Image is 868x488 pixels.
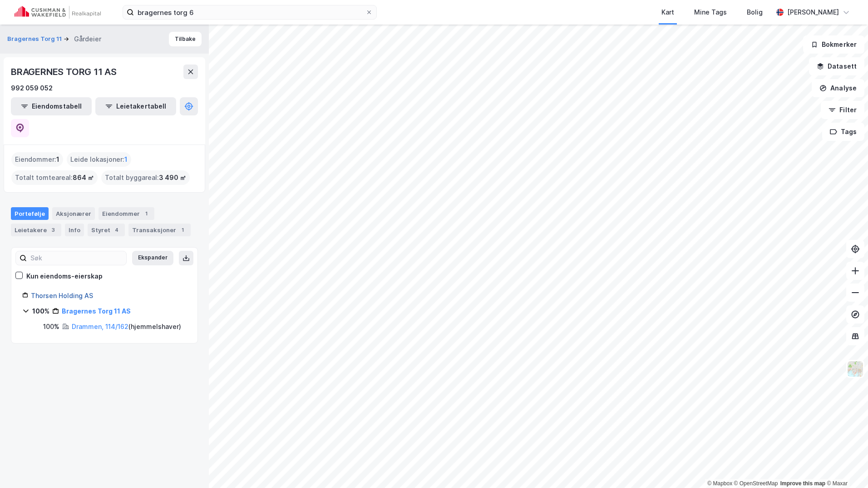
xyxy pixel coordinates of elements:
[142,209,151,218] div: 1
[65,224,84,236] div: Info
[72,321,181,332] div: ( hjemmelshaver )
[72,323,128,330] a: Drammen, 114/162
[823,444,868,488] div: Kontrollprogram for chat
[101,170,190,185] div: Totalt byggareal :
[112,225,121,234] div: 4
[32,306,49,317] div: 100%
[11,65,118,79] div: BRAGERNES TORG 11 AS
[62,307,131,315] a: Bragernes Torg 11 AS
[52,207,95,220] div: Aksjonærer
[99,207,154,220] div: Eiendommer
[11,207,49,220] div: Portefølje
[49,225,58,234] div: 3
[178,225,187,234] div: 1
[67,152,131,167] div: Leide lokasjoner :
[95,97,176,115] button: Leietakertabell
[780,480,825,487] a: Improve this map
[823,444,868,488] iframe: Chat Widget
[707,480,732,487] a: Mapbox
[11,224,61,236] div: Leietakere
[74,34,101,45] div: Gårdeier
[821,101,864,119] button: Filter
[661,7,674,18] div: Kart
[787,7,839,18] div: [PERSON_NAME]
[26,271,103,282] div: Kun eiendoms-eierskap
[124,154,128,165] span: 1
[31,292,93,299] a: Thorsen Holding AS
[734,480,778,487] a: OpenStreetMap
[694,7,727,18] div: Mine Tags
[43,321,59,332] div: 100%
[11,152,63,167] div: Eiendommer :
[812,79,864,97] button: Analyse
[803,35,864,54] button: Bokmerker
[128,224,191,236] div: Transaksjoner
[27,251,126,265] input: Søk
[822,123,864,141] button: Tags
[134,5,365,19] input: Søk på adresse, matrikkel, gårdeiere, leietakere eller personer
[73,172,94,183] span: 864 ㎡
[747,7,763,18] div: Bolig
[159,172,186,183] span: 3 490 ㎡
[11,170,98,185] div: Totalt tomteareal :
[847,360,864,378] img: Z
[56,154,59,165] span: 1
[169,32,202,46] button: Tilbake
[88,224,125,236] div: Styret
[132,251,173,265] button: Ekspander
[11,83,53,94] div: 992 059 052
[11,97,92,115] button: Eiendomstabell
[809,57,864,75] button: Datasett
[7,35,64,44] button: Bragernes Torg 11
[15,6,101,19] img: cushman-wakefield-realkapital-logo.202ea83816669bd177139c58696a8fa1.svg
